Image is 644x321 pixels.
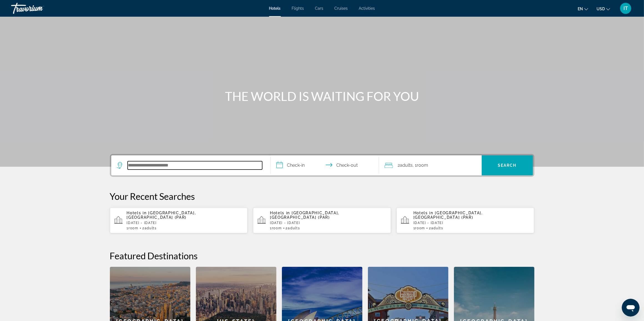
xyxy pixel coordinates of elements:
button: Hotels in [GEOGRAPHIC_DATA], [GEOGRAPHIC_DATA] (PAR)[DATE] - [DATE]1Room2Adults [110,207,248,233]
span: USD [597,7,605,11]
span: 2 [398,161,413,169]
span: Room [415,226,425,230]
a: Travorium [11,1,67,16]
span: en [578,7,583,11]
button: User Menu [618,3,633,14]
span: Room [128,226,138,230]
a: Cruises [335,6,348,11]
span: Search [498,163,517,168]
span: Hotels in [413,211,433,215]
span: Hotels in [270,211,290,215]
span: [GEOGRAPHIC_DATA], [GEOGRAPHIC_DATA] (PAR) [413,211,483,220]
p: Your Recent Searches [110,191,534,202]
span: Adults [288,226,300,230]
span: 1 [127,226,138,230]
span: 1 [413,226,425,230]
span: , 1 [413,161,428,169]
span: Adults [431,226,443,230]
span: Room [272,226,282,230]
span: 2 [142,226,157,230]
iframe: Button to launch messaging window [622,299,640,317]
span: [GEOGRAPHIC_DATA], [GEOGRAPHIC_DATA] (PAR) [270,211,339,220]
span: Room [417,163,428,168]
span: 1 [270,226,282,230]
button: Search [482,155,533,175]
span: 2 [429,226,443,230]
h2: Featured Destinations [110,250,534,261]
span: [GEOGRAPHIC_DATA], [GEOGRAPHIC_DATA] (PAR) [127,211,196,220]
button: Change currency [597,5,610,13]
h1: THE WORLD IS WAITING FOR YOU [218,89,426,103]
a: Hotels [269,6,281,11]
input: Search hotel destination [128,161,262,170]
button: Change language [578,5,588,13]
button: Hotels in [GEOGRAPHIC_DATA], [GEOGRAPHIC_DATA] (PAR)[DATE] - [DATE]1Room2Adults [253,207,391,233]
p: [DATE] - [DATE] [413,221,530,225]
div: Search widget [111,155,533,175]
a: Activities [359,6,375,11]
a: Flights [292,6,304,11]
button: Hotels in [GEOGRAPHIC_DATA], [GEOGRAPHIC_DATA] (PAR)[DATE] - [DATE]1Room2Adults [396,207,534,233]
span: Hotels in [127,211,147,215]
a: Cars [315,6,324,11]
span: IT [623,6,628,11]
p: [DATE] - [DATE] [270,221,387,225]
button: Travelers: 2 adults, 0 children [379,155,482,175]
span: Adults [145,226,157,230]
button: Select check in and out date [271,155,379,175]
span: 2 [286,226,300,230]
p: [DATE] - [DATE] [127,221,243,225]
span: Adults [400,163,413,168]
